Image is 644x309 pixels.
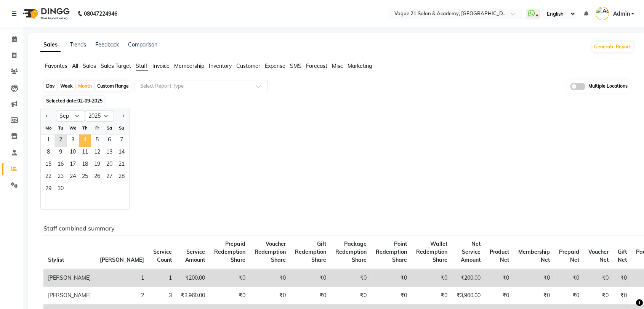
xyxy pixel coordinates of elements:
[67,171,79,183] span: 24
[596,7,609,20] img: Admin
[588,248,609,263] span: Voucher Net
[85,110,114,122] select: Select year
[67,159,79,171] div: Wednesday, September 17, 2025
[101,62,131,69] span: Sales Target
[70,41,86,48] a: Trends
[67,122,79,134] div: We
[518,248,550,263] span: Membership Net
[67,147,79,159] div: Wednesday, September 10, 2025
[554,269,584,287] td: ₹0
[176,287,210,304] td: ₹3,960.00
[103,147,115,159] span: 13
[584,287,613,304] td: ₹0
[115,159,128,171] div: Sunday, September 21, 2025
[554,287,584,304] td: ₹0
[210,269,250,287] td: ₹0
[295,240,326,263] span: Gift Redemption Share
[290,269,331,287] td: ₹0
[42,147,54,159] div: Monday, September 8, 2025
[91,171,103,183] div: Friday, September 26, 2025
[412,287,452,304] td: ₹0
[91,171,103,183] span: 26
[42,134,54,147] div: Monday, September 1, 2025
[452,287,485,304] td: ₹3,960.00
[250,269,290,287] td: ₹0
[91,122,103,134] div: Fr
[44,81,57,91] div: Day
[618,248,627,263] span: Gift Net
[103,122,115,134] div: Sa
[54,171,67,183] span: 23
[461,240,481,263] span: Net Service Amount
[54,171,67,183] div: Tuesday, September 23, 2025
[54,183,67,195] div: Tuesday, September 30, 2025
[185,248,205,263] span: Service Amount
[79,134,91,147] div: Thursday, September 4, 2025
[103,171,115,183] span: 27
[100,256,144,263] span: [PERSON_NAME]
[152,62,170,69] span: Invoice
[91,159,103,171] span: 19
[83,62,96,69] span: Sales
[452,269,485,287] td: ₹200.00
[174,62,204,69] span: Membership
[412,269,452,287] td: ₹0
[95,269,149,287] td: 1
[54,159,67,171] span: 16
[79,171,91,183] div: Thursday, September 25, 2025
[43,287,95,304] td: [PERSON_NAME]
[376,240,407,263] span: Point Redemption Share
[45,62,67,69] span: Favorites
[613,269,631,287] td: ₹0
[490,248,509,263] span: Product Net
[42,159,54,171] span: 15
[58,81,75,91] div: Week
[306,62,327,69] span: Forecast
[76,81,94,91] div: Month
[290,287,331,304] td: ₹0
[67,134,79,147] div: Wednesday, September 3, 2025
[485,287,514,304] td: ₹0
[95,81,131,91] div: Custom Range
[67,134,79,147] span: 3
[43,225,628,232] h6: Staff combined summary
[115,159,128,171] span: 21
[115,147,128,159] div: Sunday, September 14, 2025
[79,147,91,159] span: 11
[290,62,301,69] span: SMS
[54,134,67,147] span: 2
[103,134,115,147] div: Saturday, September 6, 2025
[42,183,54,195] span: 29
[588,83,628,90] span: Multiple Locations
[128,41,157,48] a: Comparison
[54,122,67,134] div: Tu
[176,269,210,287] td: ₹200.00
[416,240,447,263] span: Wallet Redemption Share
[44,110,50,122] button: Previous month
[115,171,128,183] div: Sunday, September 28, 2025
[331,269,371,287] td: ₹0
[44,96,104,106] span: Selected date:
[613,287,631,304] td: ₹0
[54,147,67,159] span: 9
[371,269,412,287] td: ₹0
[115,134,128,147] span: 7
[42,122,54,134] div: Mo
[485,269,514,287] td: ₹0
[67,147,79,159] span: 10
[559,248,579,263] span: Prepaid Net
[136,62,148,69] span: Staff
[91,134,103,147] span: 5
[103,159,115,171] span: 20
[514,287,554,304] td: ₹0
[103,147,115,159] div: Saturday, September 13, 2025
[42,159,54,171] div: Monday, September 15, 2025
[103,171,115,183] div: Saturday, September 27, 2025
[77,98,103,104] span: 02-09-2025
[514,269,554,287] td: ₹0
[42,171,54,183] span: 22
[79,134,91,147] span: 4
[115,122,128,134] div: Su
[332,62,343,69] span: Misc
[42,147,54,159] span: 8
